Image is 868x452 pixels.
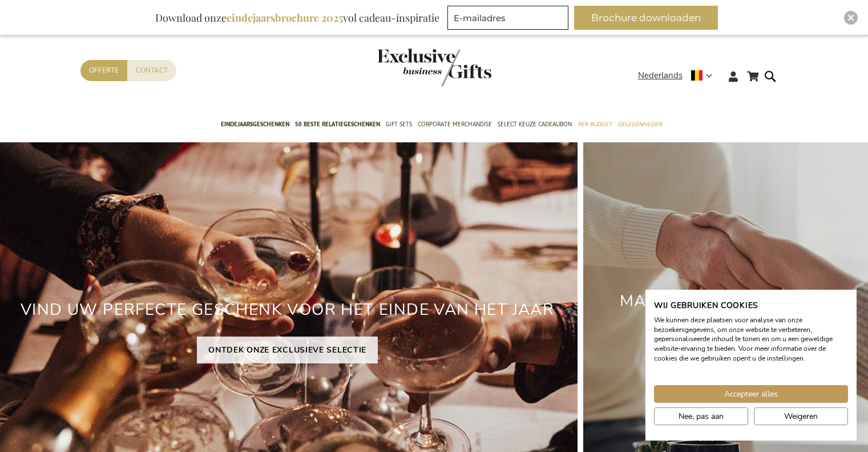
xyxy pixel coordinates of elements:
[227,11,343,25] b: eindejaarsbrochure 2025
[498,118,572,130] span: Select Keuze Cadeaubon
[377,49,434,86] a: store logo
[847,14,854,21] img: Close
[617,118,662,130] span: Gelegenheden
[638,69,720,82] div: Nederlands
[784,410,818,422] span: Weigeren
[724,388,778,400] span: Accepteer alles
[386,118,412,130] span: Gift Sets
[127,60,176,81] a: Contact
[754,407,848,425] button: Alle cookies weigeren
[221,118,289,130] span: Eindejaarsgeschenken
[80,60,127,81] a: Offerte
[447,6,568,30] input: E-mailadres
[295,118,380,130] span: 50 beste relatiegeschenken
[150,6,445,30] div: Download onze vol cadeau-inspiratie
[654,315,848,363] p: We kunnen deze plaatsen voor analyse van onze bezoekersgegevens, om onze website te verbeteren, g...
[377,49,491,86] img: Exclusive Business gifts logo
[654,301,848,311] h2: Wij gebruiken cookies
[578,118,612,130] span: Per Budget
[418,118,492,130] span: Corporate Merchandise
[844,11,858,25] div: Close
[197,337,378,363] a: ONTDEK ONZE EXCLUSIEVE SELECTIE
[654,407,748,425] button: Pas cookie voorkeuren aan
[679,410,724,422] span: Nee, pas aan
[638,69,683,82] span: Nederlands
[654,385,848,403] button: Accepteer alle cookies
[574,6,718,30] button: Brochure downloaden
[447,6,572,33] form: marketing offers and promotions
